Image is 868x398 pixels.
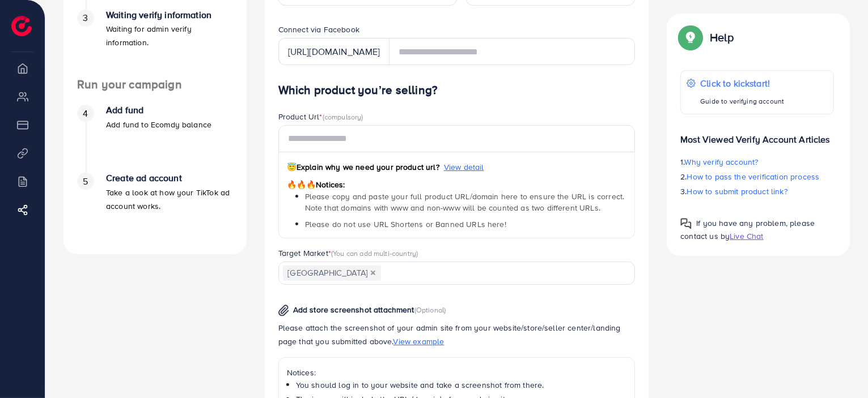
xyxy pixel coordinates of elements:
[323,112,363,122] span: (compulsory)
[293,304,414,315] span: Add store screenshot attachment
[680,217,815,242] span: If you have any problem, please contact us by
[278,38,389,65] div: [URL][DOMAIN_NAME]
[370,270,376,276] button: Deselect Pakistan
[106,22,233,49] p: Waiting for admin verify information.
[700,95,784,108] p: Guide to verifying account
[680,155,834,169] p: 1.
[685,156,759,168] span: Why verify account?
[305,191,625,213] span: Please copy and paste your full product URL/domain here to ensure the URL is correct. Note that d...
[283,266,381,281] span: [GEOGRAPHIC_DATA]
[278,24,359,35] label: Connect via Facebook
[287,161,439,173] span: Explain why we need your product url?
[730,230,763,242] span: Live Chat
[680,27,701,48] img: Popup guide
[305,219,506,230] span: Please do not use URL Shortens or Banned URLs here!
[287,179,316,190] span: 🔥🔥🔥
[287,161,297,173] span: 😇
[278,321,636,348] p: Please attach the screenshot of your admin site from your website/store/seller center/landing pag...
[83,107,88,120] span: 4
[382,265,621,283] input: Search for option
[680,123,834,146] p: Most Viewed Verify Account Articles
[287,179,345,190] span: Notices:
[680,218,692,229] img: Popup guide
[444,161,484,173] span: View detail
[278,262,636,285] div: Search for option
[680,185,834,198] p: 3.
[106,10,233,20] h4: Waiting verify information
[687,186,787,197] span: How to submit product link?
[820,347,859,390] iframe: Chat
[278,83,636,97] h4: Which product you’re selling?
[278,305,289,316] img: img
[687,171,820,182] span: How to pass the verification process
[106,173,233,183] h4: Create ad account
[63,10,247,78] li: Waiting verify information
[278,247,418,259] label: Target Market
[700,76,784,90] p: Click to kickstart!
[106,118,211,131] p: Add fund to Ecomdy balance
[278,111,363,122] label: Product Url
[296,379,627,391] li: You should log in to your website and take a screenshot from there.
[106,186,233,213] p: Take a look at how your TikTok ad account works.
[83,11,88,24] span: 3
[414,305,446,315] span: (Optional)
[393,336,444,347] span: View example
[680,170,834,183] p: 2.
[11,16,32,36] img: logo
[63,105,247,173] li: Add fund
[287,366,627,379] p: Notices:
[63,173,247,241] li: Create ad account
[331,248,418,258] span: (You can add multi-country)
[63,78,247,92] h4: Run your campaign
[106,105,211,115] h4: Add fund
[710,31,734,44] p: Help
[83,175,88,188] span: 5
